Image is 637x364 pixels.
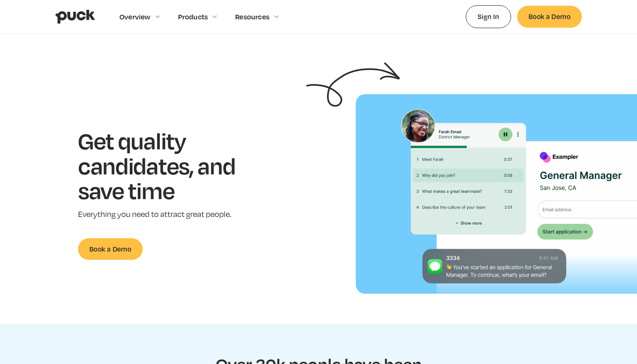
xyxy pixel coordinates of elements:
[178,13,208,21] div: Products
[119,13,151,21] div: Overview
[466,5,511,28] a: Sign In
[517,6,582,27] a: Book a Demo
[235,13,269,21] div: Resources
[78,209,259,220] p: Everything you need to attract great people.
[78,238,143,260] a: Book a Demo
[78,128,259,203] h1: Get quality candidates, and save time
